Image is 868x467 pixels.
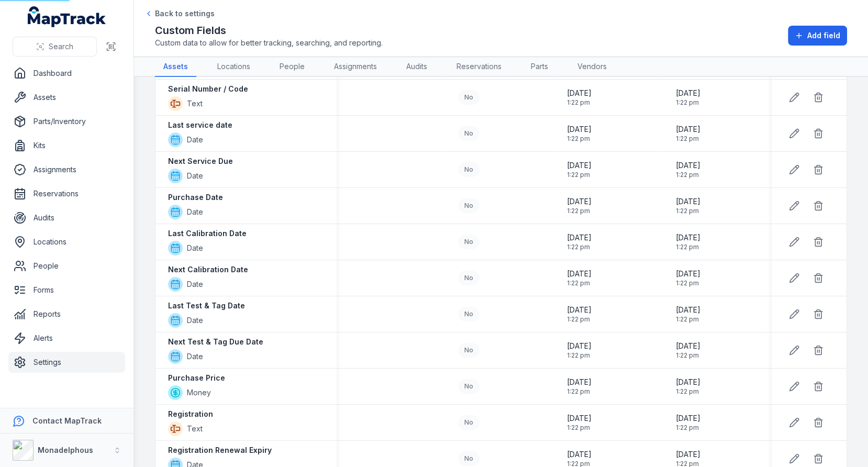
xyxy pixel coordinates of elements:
time: 19/09/2025, 1:22:32 pm [675,377,700,396]
a: Reports [8,304,125,325]
time: 19/09/2025, 1:22:32 pm [567,341,592,360]
a: Forms [8,280,125,301]
span: 1:22 pm [567,351,592,360]
strong: Monadelphous [38,446,93,454]
span: 1:22 pm [567,207,592,215]
span: [DATE] [675,196,700,207]
span: [DATE] [675,305,700,315]
a: Parts/Inventory [8,111,125,132]
span: [DATE] [567,305,592,315]
time: 19/09/2025, 1:22:32 pm [567,232,592,251]
span: [DATE] [567,160,592,171]
span: [DATE] [675,124,700,135]
span: Date [187,315,203,326]
span: Date [187,279,203,290]
button: Search [13,37,97,57]
span: 1:22 pm [675,135,700,143]
span: [DATE] [675,269,700,279]
span: Date [187,135,203,145]
strong: Purchase Price [168,373,225,383]
div: No [458,307,480,321]
time: 19/09/2025, 1:22:32 pm [675,232,700,251]
span: 1:22 pm [567,424,592,432]
a: People [8,255,125,276]
span: Date [187,207,203,217]
button: Add field [788,26,847,46]
time: 19/09/2025, 1:22:32 pm [567,269,592,287]
span: 1:22 pm [675,243,700,251]
span: [DATE] [675,449,700,460]
span: [DATE] [675,341,700,351]
time: 19/09/2025, 1:22:32 pm [675,269,700,287]
a: Audits [398,57,436,77]
span: 1:22 pm [675,207,700,215]
a: Reservations [8,183,125,204]
h2: Custom Fields [155,23,383,38]
time: 19/09/2025, 1:22:32 pm [567,160,592,179]
span: 1:22 pm [675,279,700,287]
a: Locations [8,231,125,252]
a: People [271,57,313,77]
div: No [458,162,480,177]
strong: Serial Number / Code [168,84,248,94]
a: Vendors [569,57,615,77]
time: 19/09/2025, 1:22:32 pm [675,196,700,215]
a: Back to settings [144,8,215,19]
time: 19/09/2025, 1:22:32 pm [567,305,592,324]
span: [DATE] [567,341,592,351]
time: 19/09/2025, 1:22:32 pm [567,413,592,432]
strong: Next Calibration Date [168,264,248,275]
span: Date [187,171,203,181]
time: 19/09/2025, 1:22:32 pm [675,124,700,143]
a: Assignments [8,159,125,180]
strong: Next Service Due [168,156,233,166]
span: Search [49,41,73,52]
span: Date [187,243,203,253]
div: No [458,126,480,141]
time: 19/09/2025, 1:22:32 pm [675,413,700,432]
a: Locations [209,57,259,77]
span: Custom data to allow for better tracking, searching, and reporting. [155,38,383,48]
div: No [458,90,480,105]
span: [DATE] [567,449,592,460]
span: 1:22 pm [675,351,700,360]
a: Kits [8,135,125,156]
a: Assets [155,57,196,77]
a: MapTrack [28,6,106,27]
time: 19/09/2025, 1:22:32 pm [567,124,592,143]
span: Add field [807,30,840,41]
span: Text [187,424,203,434]
time: 19/09/2025, 1:22:32 pm [675,160,700,179]
a: Alerts [8,328,125,349]
span: [DATE] [567,377,592,387]
span: 1:22 pm [567,98,592,107]
div: No [458,379,480,394]
span: [DATE] [567,269,592,279]
span: [DATE] [675,88,700,98]
span: 1:22 pm [567,387,592,396]
strong: Contact MapTrack [32,416,102,425]
div: No [458,451,480,466]
strong: Registration Renewal Expiry [168,445,272,455]
a: Assets [8,87,125,108]
time: 19/09/2025, 1:22:32 pm [675,305,700,324]
time: 19/09/2025, 1:22:32 pm [567,196,592,215]
span: [DATE] [675,413,700,424]
a: Dashboard [8,63,125,84]
span: 1:22 pm [675,98,700,107]
time: 19/09/2025, 1:22:32 pm [567,88,592,107]
span: 1:22 pm [675,387,700,396]
span: 1:22 pm [567,315,592,324]
strong: Last service date [168,120,232,130]
span: 1:22 pm [675,424,700,432]
span: 1:22 pm [567,243,592,251]
span: Text [187,98,203,109]
div: No [458,198,480,213]
span: [DATE] [675,377,700,387]
span: Money [187,387,211,398]
strong: Purchase Date [168,192,223,203]
span: Back to settings [155,8,215,19]
span: 1:22 pm [675,315,700,324]
strong: Next Test & Tag Due Date [168,337,263,347]
a: Assignments [326,57,385,77]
